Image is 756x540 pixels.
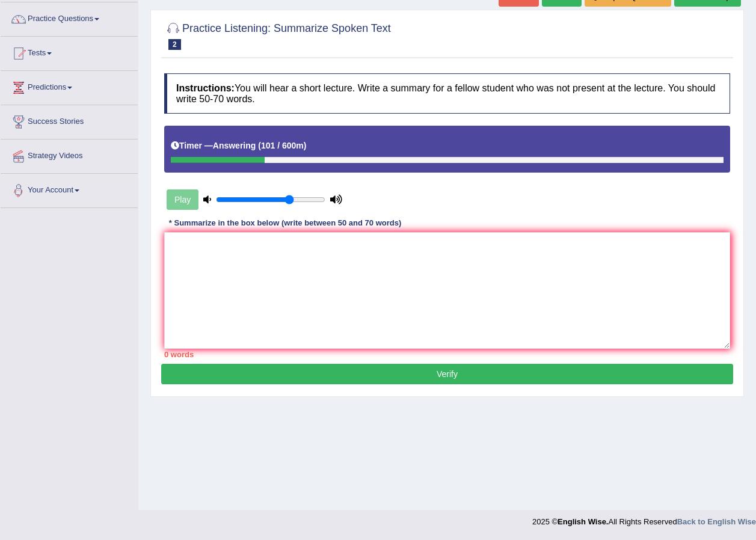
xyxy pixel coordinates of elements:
b: ( [258,141,261,150]
a: Back to English Wise [677,517,756,526]
button: Verify [161,364,733,384]
b: Answering [213,141,256,150]
div: * Summarize in the box below (write between 50 and 70 words) [164,218,406,229]
b: Instructions: [176,83,235,93]
h2: Practice Listening: Summarize Spoken Text [164,20,391,50]
div: 0 words [164,349,730,360]
a: Success Stories [1,105,138,135]
a: Your Account [1,174,138,204]
b: ) [304,141,307,150]
span: 2 [168,39,181,50]
h5: Timer — [171,141,306,150]
a: Strategy Videos [1,140,138,170]
a: Practice Questions [1,2,138,32]
div: 2025 © All Rights Reserved [532,510,756,527]
b: 101 / 600m [261,141,304,150]
strong: English Wise. [558,517,608,526]
a: Predictions [1,71,138,101]
a: Tests [1,37,138,67]
h4: You will hear a short lecture. Write a summary for a fellow student who was not present at the le... [164,73,730,114]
